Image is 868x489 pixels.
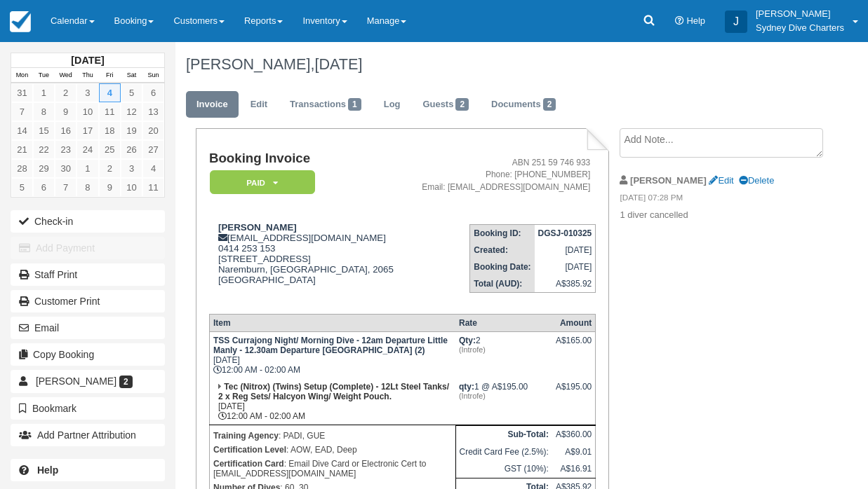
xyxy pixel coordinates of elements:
strong: DGSJ-010325 [538,228,592,238]
td: A$385.92 [535,275,596,293]
td: [DATE] [535,242,596,259]
th: Booking Date: [470,259,535,275]
a: 14 [11,121,33,140]
a: 2 [99,159,121,178]
img: checkfront-main-nav-mini-logo.png [10,11,31,32]
a: 26 [121,140,142,159]
p: : AOW, EAD, Deep [213,443,452,457]
th: Rate [455,315,552,332]
a: 6 [142,83,164,102]
a: 15 [33,121,55,140]
td: [DATE] [535,259,596,275]
a: 18 [99,121,121,140]
button: Check-in [11,210,165,233]
a: 3 [121,159,142,178]
div: [EMAIL_ADDRESS][DOMAIN_NAME] 0414 253 153 [STREET_ADDRESS] Naremburn, [GEOGRAPHIC_DATA], 2065 [GE... [209,222,405,303]
a: 25 [99,140,121,159]
th: Created: [470,242,535,259]
a: 21 [11,140,33,159]
td: Credit Card Fee (2.5%): [455,443,552,461]
a: Help [11,459,165,481]
td: [DATE] 12:00 AM - 02:00 AM [209,332,455,379]
th: Total (AUD): [470,275,535,293]
a: Documents2 [481,91,566,118]
h1: Booking Invoice [209,151,405,166]
strong: Qty [459,336,476,345]
strong: Certification Card [213,459,284,469]
th: Fri [99,68,121,83]
a: Paid [209,170,310,195]
strong: TSS Currajong Night/ Morning Dive - 12am Departure Little Manly - 12.30am Departure [GEOGRAPHIC_D... [213,336,448,355]
a: 8 [76,178,98,197]
span: 2 [119,376,133,388]
a: 20 [142,121,164,140]
th: Amount [552,315,596,332]
a: 24 [76,140,98,159]
a: 9 [99,178,121,197]
a: 2 [55,83,76,102]
a: 5 [11,178,33,197]
th: Mon [11,68,33,83]
a: 30 [55,159,76,178]
a: 12 [121,102,142,121]
p: : Email Dive Card or Electronic Cert to [EMAIL_ADDRESS][DOMAIN_NAME] [213,457,452,481]
strong: qty [459,382,474,392]
i: Help [675,17,684,26]
span: Help [686,15,705,26]
a: Guests2 [412,91,479,118]
span: 2 [455,98,469,111]
button: Copy Booking [11,343,165,366]
a: 13 [142,102,164,121]
th: Sun [142,68,164,83]
strong: Tec (Nitrox) (Twins) Setup (Complete) - 12Lt Steel Tanks/ 2 x Reg Sets/ Halcyon Wing/ Weight Pouch. [218,382,449,401]
th: Tue [33,68,55,83]
th: Thu [76,68,98,83]
strong: [PERSON_NAME] [218,222,297,233]
button: Add Payment [11,237,165,259]
th: Wed [55,68,76,83]
th: Item [209,315,455,332]
a: 6 [33,178,55,197]
span: 1 [348,98,361,111]
address: ABN 251 59 746 933 Phone: [PHONE_NUMBER] Email: [EMAIL_ADDRESS][DOMAIN_NAME] [410,157,590,193]
a: Invoice [186,91,239,118]
strong: Certification Level [213,445,286,455]
th: Sub-Total: [455,426,552,443]
span: [PERSON_NAME] [36,376,116,387]
th: Booking ID: [470,224,535,242]
td: A$9.01 [552,443,596,461]
em: [DATE] 07:28 PM [620,192,815,207]
a: 31 [11,83,33,102]
a: 16 [55,121,76,140]
h1: [PERSON_NAME], [186,56,816,73]
a: 9 [55,102,76,121]
a: Log [373,91,411,118]
a: 4 [99,83,121,102]
em: (Introfe) [459,392,549,400]
a: 1 [76,159,98,178]
a: 7 [55,178,76,197]
td: A$360.00 [552,426,596,443]
a: 19 [121,121,142,140]
div: J [725,11,747,33]
strong: Training Agency [213,431,279,441]
a: 8 [33,102,55,121]
em: Paid [210,170,315,195]
button: Bookmark [11,397,165,420]
a: 11 [99,102,121,121]
p: : PADI, GUE [213,429,452,443]
button: Email [11,317,165,339]
a: 11 [142,178,164,197]
p: Sydney Dive Charters [756,21,844,35]
div: A$195.00 [556,382,592,403]
td: [DATE] 12:00 AM - 02:00 AM [209,378,455,425]
a: 22 [33,140,55,159]
a: Edit [709,175,733,186]
td: GST (10%): [455,460,552,478]
a: Staff Print [11,263,165,286]
a: Delete [739,175,774,186]
div: A$165.00 [556,336,592,357]
b: Help [37,464,58,476]
span: [DATE] [314,55,362,73]
td: 1 @ A$195.00 [455,378,552,425]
